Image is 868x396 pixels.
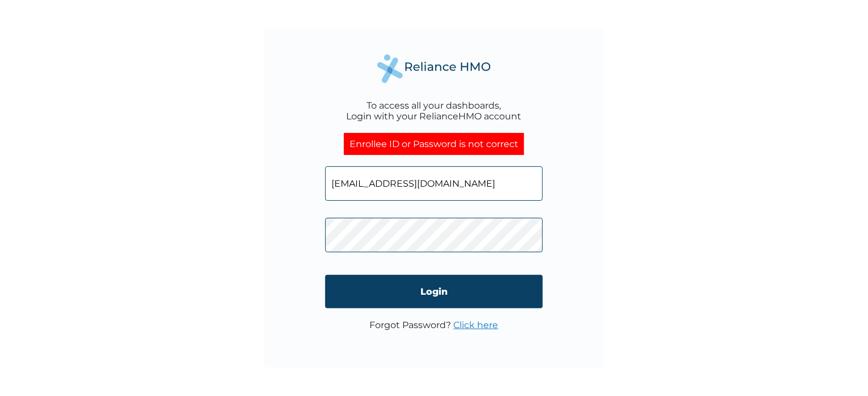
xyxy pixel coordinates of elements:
input: Login [325,275,543,308]
a: Click here [454,320,499,330]
p: Forgot Password? [370,320,499,330]
img: Reliance Health's Logo [377,54,491,83]
div: Enrollee ID or Password is not correct [344,133,524,155]
input: Email address or HMO ID [325,166,543,201]
div: To access all your dashboards, Login with your RelianceHMO account [347,100,522,122]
